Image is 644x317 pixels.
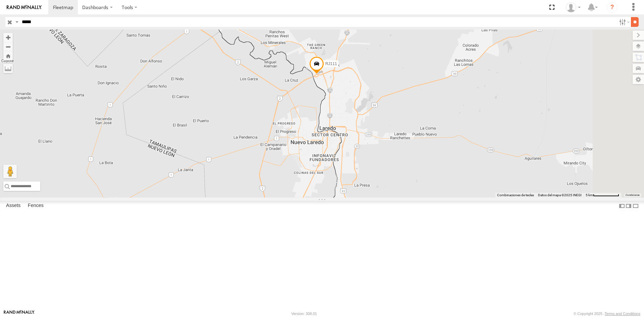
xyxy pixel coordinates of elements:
div: © Copyright 2025 - [574,312,640,316]
button: Arrastra el hombrecito naranja al mapa para abrir Street View [3,165,17,178]
a: Condiciones (se abre en una nueva pestaña) [626,194,640,197]
i: ? [607,2,618,13]
span: Datos del mapa ©2025 INEGI [538,193,582,197]
div: Sebastian Velez [563,2,583,12]
button: Combinaciones de teclas [497,193,534,198]
img: rand-logo.svg [7,5,42,10]
button: Zoom Home [3,51,13,60]
button: Zoom in [3,33,13,42]
label: Map Settings [633,75,644,84]
span: RJ111 [325,61,337,66]
label: Search Filter Options [616,17,631,27]
button: Zoom out [3,42,13,51]
label: Measure [3,64,13,73]
label: Hide Summary Table [632,201,639,211]
label: Dock Summary Table to the Right [625,201,632,211]
span: 5 km [586,193,593,197]
label: Dock Summary Table to the Left [619,201,625,211]
button: Escala del mapa: 5 km por 74 píxeles [584,193,621,198]
label: Assets [3,201,24,211]
a: Terms and Conditions [605,312,640,316]
a: Visit our Website [4,310,35,317]
div: Version: 308.01 [291,312,317,316]
label: Fences [24,201,47,211]
label: Search Query [14,17,19,27]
